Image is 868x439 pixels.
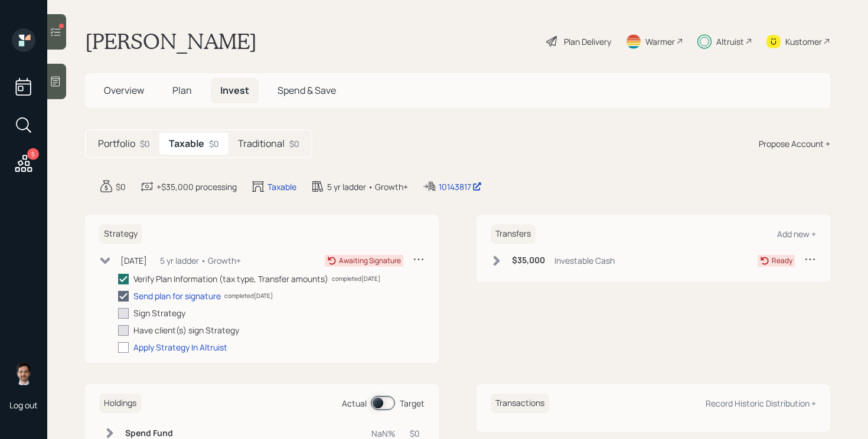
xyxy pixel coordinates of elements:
[133,273,328,285] div: Verify Plan Information (tax type, Transfer amounts)
[120,254,147,267] div: [DATE]
[342,397,367,409] div: Actual
[332,274,380,283] div: completed [DATE]
[339,255,401,266] div: Awaiting Signature
[645,35,675,48] div: Warmer
[133,341,227,353] div: Apply Strategy In Altruist
[133,324,239,336] div: Have client(s) sign Strategy
[220,84,249,97] span: Invest
[224,291,273,300] div: completed [DATE]
[759,137,830,150] div: Propose Account +
[169,138,204,149] h5: Taxable
[209,137,219,150] div: $0
[125,428,181,438] h6: Spend Fund
[785,35,822,48] div: Kustomer
[9,399,38,411] div: Log out
[133,290,221,302] div: Send plan for signature
[554,254,615,267] div: Investable Cash
[12,362,35,385] img: jonah-coleman-headshot.png
[116,181,126,193] div: $0
[156,181,237,193] div: +$35,000 processing
[27,148,39,160] div: 5
[289,137,299,150] div: $0
[716,35,744,48] div: Altruist
[564,35,611,48] div: Plan Delivery
[160,254,241,267] div: 5 yr ladder • Growth+
[278,84,336,97] span: Spend & Save
[400,397,425,409] div: Target
[172,84,192,97] span: Plan
[104,84,144,97] span: Overview
[491,224,536,244] h6: Transfers
[512,255,545,266] h6: $35,000
[99,224,142,244] h6: Strategy
[491,394,549,413] h6: Transactions
[85,28,257,54] h1: [PERSON_NAME]
[267,181,296,193] div: Taxable
[327,181,408,193] div: 5 yr ladder • Growth+
[98,138,135,149] h5: Portfolio
[140,137,150,150] div: $0
[772,255,792,266] div: Ready
[133,307,185,319] div: Sign Strategy
[99,394,141,413] h6: Holdings
[439,181,482,193] div: 10143817
[706,398,816,409] div: Record Historic Distribution +
[238,138,285,149] h5: Traditional
[777,228,816,240] div: Add new +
